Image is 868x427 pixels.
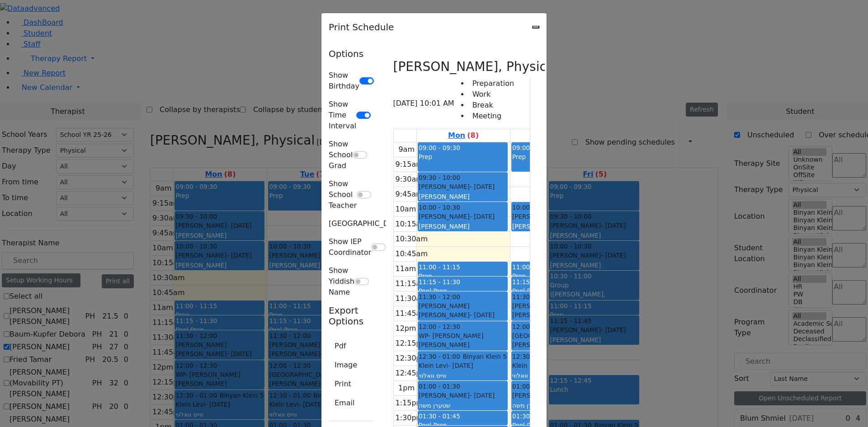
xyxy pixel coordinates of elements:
[329,48,373,59] h5: Options
[419,173,460,182] span: 09:30 - 10:00
[419,361,507,370] div: Klein Levi
[419,371,507,380] div: ווייס וואלווי
[470,183,495,190] span: - [DATE]
[394,189,425,200] div: 9:45am
[512,371,600,380] div: ווייס וואלווי
[532,26,539,28] button: Close
[329,20,394,34] h5: Print Schedule
[394,308,430,319] div: 11:45am
[512,413,554,420] span: 01:30 - 01:45
[329,236,371,258] label: Show IEP Coordinator
[329,394,360,412] button: Email
[419,222,507,231] div: [PERSON_NAME]
[394,174,425,185] div: 9:30am
[419,286,507,296] div: Pool Prep
[512,352,554,361] span: 12:30 - 01:00
[419,413,460,420] span: 01:30 - 01:45
[469,89,514,100] li: Work
[448,362,473,369] span: - [DATE]
[512,272,600,281] div: Prep
[512,301,563,310] span: [PERSON_NAME]
[394,249,430,259] div: 10:45am
[512,340,600,349] div: [PERSON_NAME]
[394,353,430,364] div: 12:30pm
[512,212,600,221] div: [PERSON_NAME]
[393,59,558,75] h3: [PERSON_NAME], Physical
[419,350,507,359] div: [PERSON_NAME]
[469,111,514,122] li: Meeting
[329,357,363,374] button: Image
[396,144,416,155] div: 9am
[419,212,507,221] div: [PERSON_NAME]
[329,178,357,211] label: Show School Teacher
[394,293,430,304] div: 11:30am
[419,391,507,400] div: [PERSON_NAME]
[419,301,470,310] span: [PERSON_NAME]
[512,203,554,212] span: 10:00 - 10:30
[329,265,354,298] label: Show Yiddish Name
[512,331,577,340] span: [GEOGRAPHIC_DATA]
[419,310,507,319] div: [PERSON_NAME]
[394,413,425,423] div: 1:30pm
[396,383,416,394] div: 1pm
[419,144,460,151] span: 09:00 - 09:30
[419,331,507,350] span: WP- [PERSON_NAME] [PERSON_NAME]
[512,292,554,301] span: 11:30 - 12:00
[419,278,460,286] span: 11:15 - 11:30
[394,278,430,289] div: 11:15am
[512,232,600,241] div: Grade 2
[419,203,460,212] span: 10:00 - 10:30
[512,263,554,271] span: 11:00 - 11:15
[329,99,356,131] label: Show Time Interval
[394,159,425,170] div: 9:15am
[329,218,405,229] label: [GEOGRAPHIC_DATA]
[394,219,430,230] div: 10:15am
[470,213,495,220] span: - [DATE]
[470,311,495,319] span: - [DATE]
[512,382,554,391] span: 01:00 - 01:30
[329,139,353,171] label: Show School Grad
[512,286,600,296] div: Pool Prep
[419,292,460,301] span: 11:30 - 12:00
[469,100,514,111] li: Break
[394,338,430,349] div: 12:15pm
[329,70,359,92] label: Show Birthday
[512,401,600,410] div: שטערן משה
[470,392,495,399] span: - [DATE]
[419,152,507,161] div: Prep
[419,192,507,201] div: [PERSON_NAME]
[393,98,454,109] span: [DATE] 10:01 AM
[329,305,373,327] h5: Export Options
[419,272,507,281] div: Prep
[394,204,418,215] div: 10am
[394,234,430,244] div: 10:30am
[394,323,418,334] div: 12pm
[469,78,514,89] li: Preparation
[419,182,507,191] div: [PERSON_NAME]
[512,222,600,231] div: [PERSON_NAME]
[512,391,600,400] div: [PERSON_NAME]
[419,322,460,331] span: 12:00 - 12:30
[512,310,600,319] div: [PERSON_NAME]
[512,361,600,370] div: Klein Levi
[329,375,357,393] button: Print
[394,263,418,274] div: 11am
[512,278,554,286] span: 11:15 - 11:30
[329,338,352,355] button: Pdf
[394,368,430,379] div: 12:45pm
[419,382,460,391] span: 01:00 - 01:30
[512,144,554,151] span: 09:00 - 09:30
[394,398,425,408] div: 1:15pm
[462,352,506,361] span: Binyan Klein 5
[467,130,479,141] label: (8)
[512,322,554,331] span: 12:00 - 12:30
[419,263,460,271] span: 11:00 - 11:15
[419,352,460,361] span: 12:30 - 01:00
[419,401,507,410] div: שטערן משה
[512,152,600,161] div: Prep
[446,129,481,142] a: September 15, 2025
